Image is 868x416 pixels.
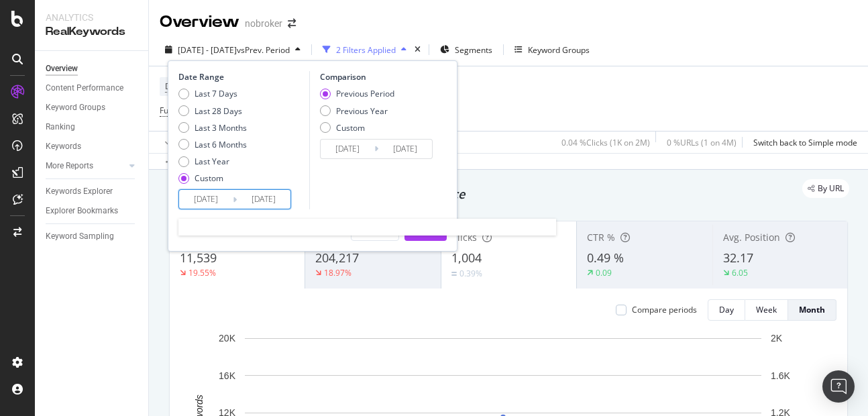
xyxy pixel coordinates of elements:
div: 0 % URLs ( 1 on 4M ) [667,137,737,148]
a: Keyword Groups [46,101,139,115]
div: 6.05 [732,267,748,278]
div: Custom [178,172,247,184]
span: Device [165,81,191,92]
div: 18.97% [324,267,351,278]
div: Last 28 Days [178,105,247,117]
div: Previous Period [320,88,394,99]
div: Month [799,304,825,315]
div: 0.04 % Clicks ( 1K on 2M ) [561,137,650,148]
div: Overview [160,11,239,34]
input: End Date [378,140,432,158]
div: Keyword Groups [46,101,105,115]
a: Overview [46,62,139,76]
div: Keywords [46,140,81,154]
div: Previous Year [336,105,388,117]
a: Content Performance [46,81,139,95]
span: 11,539 [180,250,217,266]
div: 2 Filters Applied [336,44,396,56]
div: More Reports [46,159,93,173]
a: More Reports [46,159,125,173]
div: Custom [195,172,223,184]
div: arrow-right-arrow-left [288,19,296,28]
div: Comparison [320,71,437,83]
div: Previous Period [336,88,394,99]
div: legacy label [802,179,849,198]
div: Open Intercom Messenger [822,370,855,403]
div: Last 3 Months [178,122,247,134]
div: 0.39% [459,268,482,279]
text: 20K [219,333,236,344]
text: 2K [771,333,783,344]
div: Ranking [46,120,75,134]
div: Last 7 Days [195,88,237,99]
text: 1.6K [771,370,790,381]
span: 32.17 [723,250,753,266]
div: Custom [320,122,394,134]
span: By URL [818,185,844,193]
a: Keywords Explorer [46,185,139,199]
button: Keyword Groups [509,39,595,60]
div: Last 28 Days [195,105,242,117]
button: Week [745,299,788,321]
span: Avg. Position [723,231,780,244]
a: Keyword Sampling [46,229,139,244]
div: Week [756,304,777,315]
input: Start Date [321,140,374,158]
div: Compare periods [632,304,697,315]
button: Switch back to Simple mode [748,132,857,153]
div: nobroker [245,17,282,30]
text: 16K [219,370,236,381]
span: Full URL [160,105,189,116]
div: Last Year [195,156,229,167]
div: Last 3 Months [195,122,247,134]
div: Content Performance [46,81,123,95]
div: Explorer Bookmarks [46,204,118,218]
div: Date Range [178,71,306,83]
button: Month [788,299,836,321]
button: Day [708,299,745,321]
button: [DATE] - [DATE]vsPrev. Period [160,39,306,60]
input: Start Date [179,190,233,209]
button: Segments [435,39,498,60]
a: Ranking [46,120,139,134]
div: Switch back to Simple mode [753,137,857,148]
span: 0.49 % [587,250,624,266]
div: Keywords Explorer [46,185,113,199]
button: Apply [160,132,199,153]
div: Overview [46,62,78,76]
span: 204,217 [315,250,359,266]
div: times [412,43,423,56]
div: Analytics [46,11,138,24]
span: CTR % [587,231,615,244]
a: Keywords [46,140,139,154]
div: Last 7 Days [178,88,247,99]
div: Last 6 Months [195,139,247,150]
div: Keyword Groups [528,44,590,56]
button: 2 Filters Applied [317,39,412,60]
span: 1,004 [451,250,482,266]
span: Clicks [451,231,477,244]
div: Last Year [178,156,247,167]
span: vs Prev. Period [237,44,290,56]
span: Segments [455,44,492,56]
div: RealKeywords [46,24,138,40]
div: Previous Year [320,105,394,117]
div: Custom [336,122,365,134]
div: Day [719,304,734,315]
a: Explorer Bookmarks [46,204,139,218]
div: Keyword Sampling [46,229,114,244]
img: Equal [451,272,457,276]
input: End Date [237,190,290,209]
span: [DATE] - [DATE] [178,44,237,56]
div: 0.09 [596,267,612,278]
div: Last 6 Months [178,139,247,150]
div: 19.55% [188,267,216,278]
